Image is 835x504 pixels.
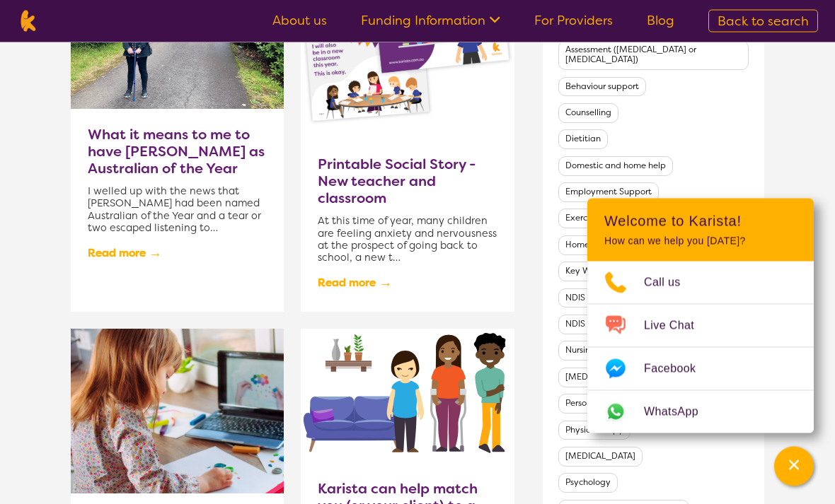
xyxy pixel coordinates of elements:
img: Karista can help match you (or your client) to a forever home. [301,329,514,464]
button: Channel Menu [774,447,814,486]
span: → [379,271,392,295]
button: Filter by Personal care [558,394,626,414]
button: Filter by Podiatry [558,447,643,467]
button: Filter by Employment Support [558,183,659,203]
p: I welled up with the news that [PERSON_NAME] had been named Australian of the Year and a tear or ... [88,186,267,235]
h2: Welcome to Karista! [604,213,797,230]
a: Web link opens in a new tab. [587,391,814,433]
a: For Providers [534,12,613,29]
button: Filter by Key Worker [558,262,617,282]
span: Back to search [718,13,809,30]
button: Filter by Domestic and home help [558,157,673,177]
ul: Choose channel [587,262,814,433]
button: Filter by Psychology [558,474,618,493]
button: Filter by NDIS Plan management [558,289,670,309]
a: What it means to me to have [PERSON_NAME] as Australian of the Year [88,127,267,177]
img: Why Telehealth should be part of your therapy schedule [71,329,284,494]
img: Karista logo [17,11,39,32]
button: Filter by Dietitian [558,130,608,150]
a: Read more→ [318,271,392,295]
span: → [149,242,162,266]
button: Filter by Physiotherapy [558,421,630,441]
a: Read more→ [88,242,162,266]
button: Filter by NDIS Support Coordination [558,315,681,335]
p: How can we help you [DATE]? [604,235,797,247]
span: WhatsApp [644,402,715,423]
span: Live Chat [644,315,711,336]
a: Back to search [708,10,818,33]
p: At this time of year, many children are feeling anxiety and nervousness at the prospect of going ... [318,216,497,264]
a: About us [272,12,327,29]
a: Blog [647,12,674,29]
button: Filter by Nursing services [558,341,635,361]
div: Channel Menu [587,199,814,433]
span: Facebook [644,358,713,380]
a: Printable Social Story - New teacher and classroom [318,156,497,207]
button: Filter by Home Care Package Provider [558,236,690,256]
button: Filter by Behaviour support [558,78,646,98]
span: Call us [644,272,698,293]
button: Filter by Counselling [558,104,618,124]
button: Filter by Assessment (ADHD or Autism) [558,41,749,71]
button: Filter by Exercise physiology [558,209,651,229]
a: Funding Information [361,12,500,29]
button: Filter by Occupational therapy [558,368,643,388]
